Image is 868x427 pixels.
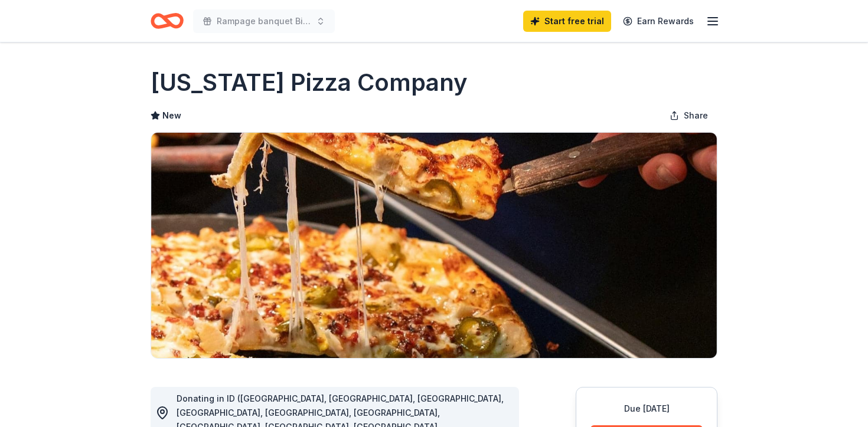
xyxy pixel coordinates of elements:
[151,66,468,99] h1: [US_STATE] Pizza Company
[660,104,717,127] button: Share
[684,109,708,123] span: Share
[523,11,611,32] a: Start free trial
[162,109,181,123] span: New
[151,7,184,35] a: Home
[616,11,701,32] a: Earn Rewards
[590,402,703,416] div: Due [DATE]
[193,9,335,33] button: Rampage banquet Bingo
[217,14,311,28] span: Rampage banquet Bingo
[151,133,717,358] img: Image for Idaho Pizza Company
